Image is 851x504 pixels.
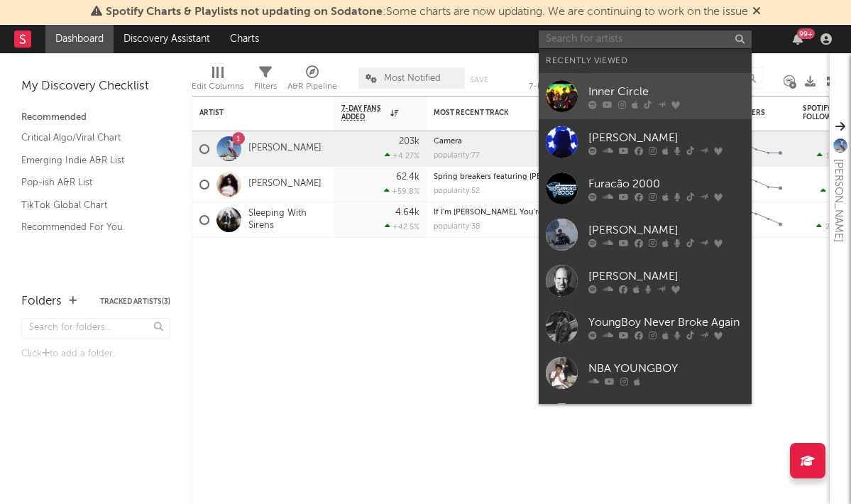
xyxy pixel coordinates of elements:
a: Emerging Indie A&R List [21,153,156,168]
div: [PERSON_NAME] [588,268,745,285]
span: Dismiss [752,6,761,18]
div: 7-Day Fans Added (7-Day Fans Added) [529,78,635,95]
div: +42.5 % [385,222,419,231]
div: 99 + [797,28,815,39]
div: Folders [21,293,62,310]
div: Filters [254,78,277,95]
div: A&R Pipeline [287,60,337,102]
div: If I'm James Dean, You're Audrey Hepburn - Audiotree Live Version [434,209,561,217]
div: Filters [254,60,277,102]
div: +4.27 % [385,151,419,160]
a: If I'm [PERSON_NAME], You're [PERSON_NAME] - Audiotree Live Version [434,209,697,217]
a: Spring breakers featuring [PERSON_NAME] [434,173,591,181]
span: 7-Day Fans Added [341,104,387,121]
div: Edit Columns [192,60,243,102]
div: popularity: 52 [434,187,480,195]
a: [PERSON_NAME] [539,212,752,258]
a: NBA YOUNGBOY [539,350,752,396]
input: Search for folders... [21,318,170,339]
div: Spring breakers featuring kesha [434,173,561,181]
div: 203k [399,137,419,146]
button: 99+ [793,33,803,45]
div: [PERSON_NAME] [588,129,745,146]
a: Discovery Assistant [114,25,220,53]
a: Critical Algo/Viral Chart [21,130,156,146]
button: Save [470,76,488,84]
a: Sleeping With Sirens [248,208,327,232]
a: [PERSON_NAME] [248,178,322,190]
span: Most Notified [384,74,441,83]
div: A&R Pipeline [287,78,337,95]
div: YoungBoy Never Broke Again [588,314,745,331]
div: Furacão 2000 [588,175,745,192]
a: Dashboard [45,25,114,53]
a: [PERSON_NAME] [539,119,752,165]
a: Inner Circle [539,73,752,119]
button: Tracked Artists(3) [100,298,170,305]
a: Recommended For You [21,219,156,235]
div: Recommended [21,109,170,126]
a: Camera [434,138,462,146]
div: NBA YOUNGBOY [588,360,745,377]
div: [PERSON_NAME] [588,221,745,239]
a: Charts [220,25,269,53]
span: : Some charts are now updating. We are continuing to work on the issue [106,6,748,18]
a: YoungBoy Never Broke Again [539,304,752,350]
div: [PERSON_NAME] [830,159,847,242]
div: Artist [199,109,306,117]
div: 4.64k [395,208,419,217]
div: Most Recent Track [434,109,540,117]
span: Spotify Charts & Playlists not updating on Sodatone [106,6,383,18]
div: Inner Circle [588,83,745,100]
a: Pop-ish A&R List [21,175,156,190]
a: YoungBoy [539,396,752,442]
div: popularity: 38 [434,223,481,231]
div: Edit Columns [192,78,243,95]
span: 2.79k [825,224,845,231]
a: [PERSON_NAME] [539,258,752,304]
div: Click to add a folder. [21,346,170,363]
div: 62.4k [396,172,419,182]
div: +59.8 % [384,187,419,196]
div: popularity: 77 [434,152,480,160]
a: TikTok Global Chart [21,197,156,213]
input: Search for artists [539,31,752,48]
a: Furacão 2000 [539,165,752,212]
a: [PERSON_NAME] [248,143,322,155]
svg: Chart title [725,202,789,238]
div: Camera [434,138,561,146]
div: 7-Day Fans Added (7-Day Fans Added) [529,60,635,102]
svg: Chart title [725,131,789,167]
svg: Chart title [725,167,789,202]
div: Recently Viewed [546,53,745,70]
span: 102k [826,153,843,160]
div: My Discovery Checklist [21,78,170,95]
